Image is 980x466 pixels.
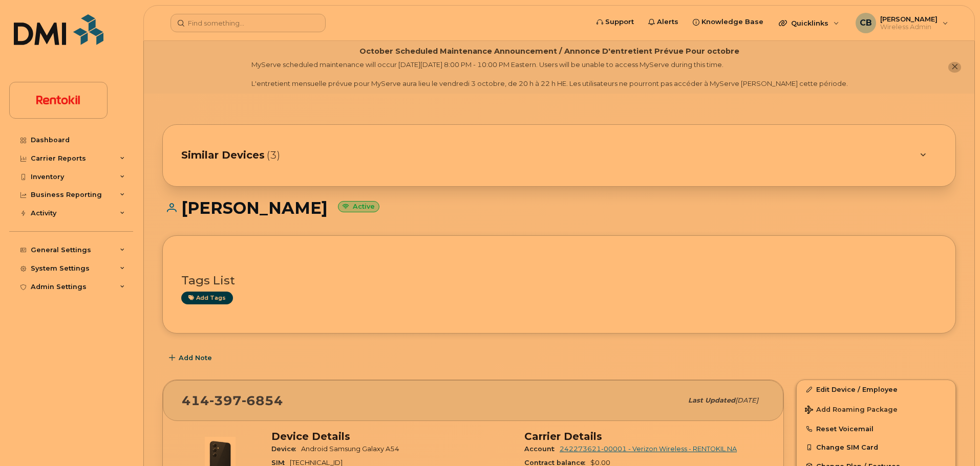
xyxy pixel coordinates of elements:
[688,396,735,404] span: Last updated
[271,445,301,453] span: Device
[560,445,737,453] a: 242273621-00001 - Verizon Wireless - RENTOKIL NA
[524,445,560,453] span: Account
[797,398,955,419] button: Add Roaming Package
[179,353,212,363] span: Add Note
[805,406,898,415] span: Add Roaming Package
[162,199,956,217] h1: [PERSON_NAME]
[797,380,955,398] a: Edit Device / Employee
[181,274,937,287] h3: Tags List
[948,62,961,73] button: close notification
[338,201,379,213] small: Active
[359,46,739,57] div: October Scheduled Maintenance Announcement / Annonce D'entretient Prévue Pour octobre
[935,421,972,458] iframe: Messenger Launcher
[735,396,758,404] span: [DATE]
[182,393,283,408] span: 414
[251,60,848,88] div: MyServe scheduled maintenance will occur [DATE][DATE] 8:00 PM - 10:00 PM Eastern. Users will be u...
[181,148,265,163] span: Similar Devices
[162,349,221,367] button: Add Note
[267,148,280,163] span: (3)
[271,430,512,442] h3: Device Details
[209,393,242,408] span: 397
[181,292,233,304] a: Add tags
[524,430,765,442] h3: Carrier Details
[242,393,283,408] span: 6854
[797,419,955,438] button: Reset Voicemail
[301,445,399,453] span: Android Samsung Galaxy A54
[797,438,955,456] button: Change SIM Card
